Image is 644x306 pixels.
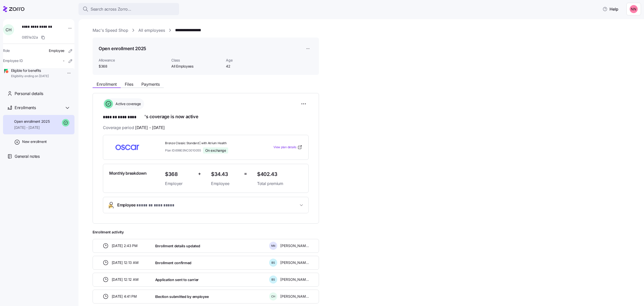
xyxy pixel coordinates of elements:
span: Employee [49,48,64,53]
span: [DATE] 12:12 AM [112,277,139,282]
button: Search across Zorro... [78,3,179,15]
span: [DATE] 2:43 PM [112,243,138,248]
span: Help [602,6,618,12]
span: All Employees [171,64,222,69]
span: - [63,58,64,63]
span: Employee ID [3,58,23,63]
span: $368 [99,64,167,69]
span: [PERSON_NAME] [280,243,309,248]
span: 42 [226,64,276,69]
span: Open enrollment 2025 [14,119,50,124]
span: Election submitted by employee [155,294,209,299]
span: Total premium [257,180,302,187]
span: Files [125,82,133,86]
span: [PERSON_NAME] [280,294,309,299]
span: + [198,170,201,177]
span: Coverage period [103,125,165,131]
span: [DATE] - [DATE] [14,125,50,130]
span: 0851e32a [22,35,38,40]
span: Enrollment activity [93,230,319,235]
span: Role [3,48,10,53]
span: Eligibility ending on [DATE] [11,74,49,78]
button: Help [598,4,622,14]
span: Payments [141,82,160,86]
span: Allowance [99,58,167,63]
a: All employees [138,27,165,34]
span: Enrollment confirmed [155,260,191,265]
span: Bronze Classic Standard | with Atrium Health [165,141,253,145]
span: [PERSON_NAME] [280,260,309,265]
span: General notes [15,153,40,160]
h1: Open enrollment 2025 [99,45,146,52]
span: Active coverage [114,101,141,106]
span: Personal details [15,90,43,97]
a: Mac's Speed Shop [93,27,128,34]
img: Oscar [109,141,145,153]
span: Class [171,58,222,63]
span: = [244,170,247,177]
img: 37cb906d10cb440dd1cb011682786431 [630,5,638,13]
span: On exchange [205,148,226,153]
span: B S [271,261,275,264]
span: $402.43 [257,170,302,178]
span: Age [226,58,276,63]
span: Eligible for benefits [11,68,49,73]
span: [DATE] 12:13 AM [112,260,139,265]
span: N N [271,244,275,247]
span: Application sent to carrier [155,277,199,282]
span: [PERSON_NAME] [280,277,309,282]
span: $368 [165,170,194,178]
span: [DATE] 4:41 PM [112,294,137,299]
span: Enrollment [97,82,117,86]
a: View plan details [273,145,302,150]
span: [DATE] - [DATE] [135,125,165,131]
span: Plan ID: 69803NC0010055 [165,148,201,152]
span: Enrollments [15,105,36,111]
span: C H [271,295,275,298]
span: C H [6,28,11,32]
span: Search across Zorro... [91,6,131,12]
h1: 's coverage is now active [103,113,309,120]
span: Employer [165,180,194,187]
span: Enrollment details updated [155,243,200,249]
span: B S [271,278,275,281]
span: New enrollment [22,139,47,144]
span: Employee [117,202,180,209]
span: Employee [211,180,240,187]
span: $34.43 [211,170,240,178]
span: View plan details [273,145,296,150]
span: Monthly breakdown [109,170,147,176]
